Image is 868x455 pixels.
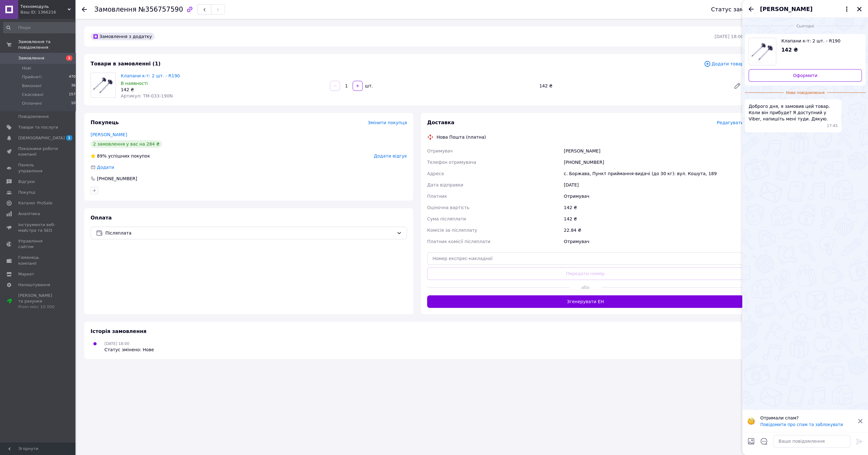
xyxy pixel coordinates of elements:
[704,60,743,67] span: Додати товар
[91,153,150,159] div: успішних покупок
[104,347,154,353] div: Статус змінено: Нове
[563,236,745,247] div: Отримувач
[427,216,466,221] span: Сума післяплати
[711,6,769,13] div: Статус замовлення
[368,120,407,125] span: Змінити покупця
[91,33,154,40] div: Замовлення з додатку
[20,4,68,9] span: Техномодуль
[22,74,42,80] span: Прийняті
[748,38,862,65] a: Переглянути товар
[748,69,862,82] a: Оформити
[427,171,444,176] span: Адреса
[22,101,42,106] span: Оплачені
[18,39,75,50] span: Замовлення та повідомлення
[563,213,745,225] div: 142 ₴
[18,55,44,61] span: Замовлення
[781,38,857,44] span: Клапани к-т: 2 шт. - R190
[91,73,115,97] img: Клапани к-т: 2 шт. - R190
[91,215,112,221] span: Оплата
[105,230,394,236] span: Післяплата
[18,211,40,217] span: Аналітика
[18,255,58,266] span: Гаманець компанії
[22,83,42,89] span: Виконані
[138,6,183,13] span: №356757590
[18,293,58,310] span: [PERSON_NAME] та рахунки
[781,47,798,53] span: 142 ₴
[427,119,454,125] span: Доставка
[427,205,469,210] span: Оціночна вартість
[794,24,816,29] span: Сьогодні
[563,202,745,213] div: 142 ₴
[427,182,463,187] span: Дата відправки
[20,9,75,15] div: Ваш ID: 1366216
[427,239,490,244] span: Платник комісії післяплати
[570,284,601,291] span: або
[760,422,843,427] button: Повідомити про спам та заблокувати
[715,34,743,39] time: [DATE] 18:00
[97,153,107,158] span: 89%
[71,83,78,89] span: 368
[427,228,477,233] span: Комісія за післяплату
[91,61,161,67] span: Товари в замовленні (1)
[783,90,827,96] span: Нове повідомлення
[749,38,776,65] img: 4108763299_w640_h640_klapany-k-t-2.jpg
[427,148,453,153] span: Отримувач
[91,328,147,334] span: Історія замовлення
[731,80,743,92] a: Редагувати
[18,304,58,310] div: Prom мікс 10 000
[69,74,78,80] span: 4709
[18,222,58,233] span: Інструменти веб-майстра та SEO
[374,153,407,158] span: Додати відгук
[745,23,865,29] div: 12.08.2025
[18,135,65,141] span: [DEMOGRAPHIC_DATA]
[563,179,745,191] div: [DATE]
[748,103,837,122] span: Доброго дня, я замовив цей товар. Коли він прибуде? Я доступний у Viber, напишіть мені туди. Дякую.
[427,252,743,265] input: Номер експрес-накладної
[22,92,43,97] span: Скасовані
[18,271,34,277] span: Маркет
[18,114,49,119] span: Повідомлення
[94,6,136,13] span: Замовлення
[121,73,180,78] a: Клапани к-т: 2 шт. - R190
[427,160,476,165] span: Телефон отримувача
[18,179,35,185] span: Відгуки
[91,140,162,148] div: 2 замовлення у вас на 284 ₴
[435,134,487,140] div: Нова Пошта (платна)
[760,415,854,421] p: Отримали спам?
[22,65,31,71] span: Нові
[91,132,127,137] a: [PERSON_NAME]
[563,191,745,202] div: Отримувач
[563,157,745,168] div: [PHONE_NUMBER]
[363,83,373,89] div: шт.
[69,92,78,97] span: 1570
[827,123,838,129] span: 17:45 12.08.2025
[3,22,78,33] input: Пошук
[96,175,138,182] div: [PHONE_NUMBER]
[91,119,119,125] span: Покупець
[427,194,447,199] span: Платник
[18,125,58,130] span: Товари та послуги
[121,93,173,98] span: Артикул: TM-033-190N
[18,200,52,206] span: Каталог ProSale
[747,417,755,425] img: :face_with_monocle:
[563,225,745,236] div: 22.84 ₴
[537,81,728,90] div: 142 ₴
[747,5,755,13] button: Назад
[563,168,745,179] div: с. Боржава, Пункт приймання-видачі (до 30 кг): вул. Кошута, 189
[18,146,58,157] span: Показники роботи компанії
[121,86,325,93] div: 142 ₴
[760,5,812,13] span: [PERSON_NAME]
[97,165,114,170] span: Додати
[18,238,58,250] span: Управління сайтом
[563,145,745,157] div: [PERSON_NAME]
[427,295,743,308] button: Згенерувати ЕН
[18,190,35,195] span: Покупці
[18,162,58,174] span: Панель управління
[760,437,768,445] button: Відкрити шаблони відповідей
[760,5,850,13] button: [PERSON_NAME]
[18,282,50,288] span: Налаштування
[855,5,863,13] button: Закрити
[66,55,72,61] span: 1
[71,101,78,106] span: 106
[104,341,129,346] span: [DATE] 18:00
